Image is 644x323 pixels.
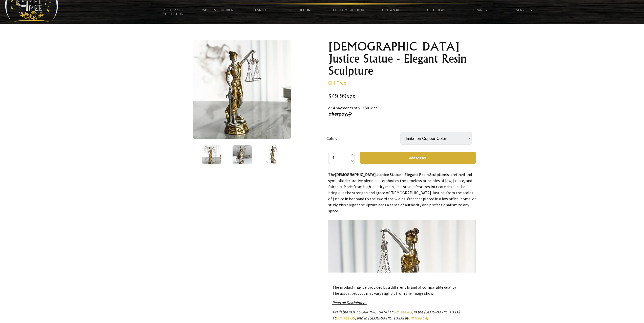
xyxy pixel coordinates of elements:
[328,112,352,117] img: Afterpay
[335,172,446,177] strong: [DEMOGRAPHIC_DATA] Justice Statue - Elegant Resin Sculpture
[151,5,195,19] a: All Plants Collection
[233,145,252,164] img: Lady Justice Statue - Elegant Resin Sculpture
[328,93,476,100] div: $49.99
[326,125,400,152] td: Color:
[328,80,346,86] a: Gift Tree
[193,40,291,139] img: Lady Justice Statue - Elegant Resin Sculpture
[336,315,355,320] a: GiftTree US
[346,94,356,100] span: NZD
[414,5,458,15] a: Gift Ideas
[458,5,502,15] a: Brands
[392,309,412,314] a: GiftTree AU
[328,105,476,117] div: or 4 payments of $12.50 with
[263,145,282,164] img: Lady Justice Statue - Elegant Resin Sculpture
[370,5,414,15] a: Grown Ups
[408,315,427,320] a: GiftTree CA
[332,300,367,305] a: Read all Disclaimer...
[239,5,283,15] a: Family
[195,5,239,15] a: Babies & Children
[360,152,476,164] button: Add to Cart
[328,171,476,272] div: The is a refined and symbolic decorative piece that embodies the timeless principles of law, just...
[327,5,370,15] a: Custom Gift Box
[328,40,476,77] h1: [DEMOGRAPHIC_DATA] Justice Statue - Elegant Resin Sculpture
[202,145,221,164] img: Lady Justice Statue - Elegant Resin Sculpture
[283,5,326,15] a: Decor
[332,284,472,296] p: The product may be provided by a different brand of comparable quality. The actual product may va...
[502,5,546,15] a: Services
